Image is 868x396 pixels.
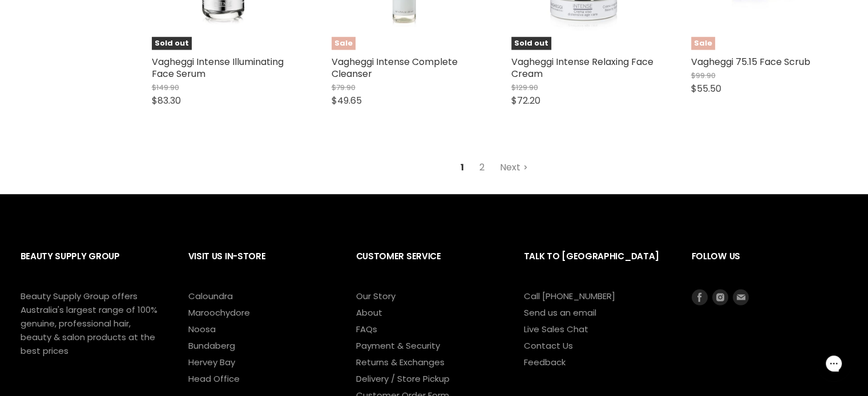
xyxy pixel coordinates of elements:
a: Our Story [356,290,395,302]
span: $129.90 [511,82,538,93]
a: 2 [473,157,491,178]
a: Returns & Exchanges [356,356,445,368]
a: Call [PHONE_NUMBER] [524,290,615,302]
a: Caloundra [188,290,233,302]
a: Vagheggi Intense Relaxing Face Cream [511,55,653,80]
span: $55.50 [691,82,721,95]
span: Sale [691,37,715,50]
a: Vagheggi Intense Illuminating Face Serum [152,55,284,80]
span: $49.65 [332,94,362,107]
a: Maroochydore [188,307,250,319]
a: Vagheggi 75.15 Face Scrub [691,55,810,68]
a: Send us an email [524,307,596,319]
h2: Customer Service [356,242,501,289]
p: Beauty Supply Group offers Australia's largest range of 100% genuine, professional hair, beauty &... [21,289,158,358]
h2: Talk to [GEOGRAPHIC_DATA] [524,242,669,289]
span: $99.90 [691,70,716,81]
span: Sold out [152,37,192,50]
a: Bundaberg [188,340,235,352]
a: FAQs [356,323,377,335]
h2: Visit Us In-Store [188,242,333,289]
span: $83.30 [152,94,181,107]
h2: Beauty Supply Group [21,242,165,289]
iframe: Gorgias live chat messenger [811,342,857,385]
a: Vagheggi Intense Complete Cleanser [332,55,458,80]
a: Noosa [188,323,216,335]
a: Contact Us [524,340,573,352]
a: Hervey Bay [188,356,235,368]
span: $149.90 [152,82,179,93]
a: Payment & Security [356,340,440,352]
span: Sale [332,37,356,50]
a: Live Sales Chat [524,323,588,335]
span: $79.90 [332,82,356,93]
a: Delivery / Store Pickup [356,373,450,385]
a: Head Office [188,373,240,385]
a: Feedback [524,356,566,368]
span: 1 [454,157,470,178]
span: $72.20 [511,94,540,107]
a: About [356,307,382,319]
span: Sold out [511,37,551,50]
h2: Follow us [692,242,848,289]
a: Next [494,157,534,178]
